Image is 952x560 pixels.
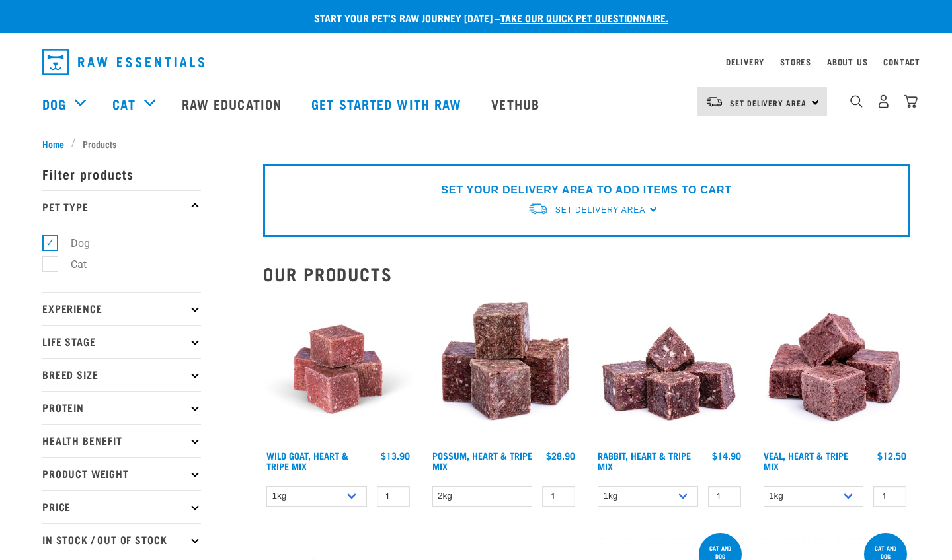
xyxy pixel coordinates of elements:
[712,450,741,461] div: $14.90
[381,450,410,461] div: $13.90
[42,94,66,114] a: Dog
[266,453,348,468] a: Wild Goat, Heart & Tripe Mix
[42,137,71,151] a: Home
[42,137,64,151] span: Home
[850,95,863,108] img: home-icon-1@2x.png
[42,523,201,556] p: In Stock / Out Of Stock
[377,486,410,507] input: 1
[760,295,910,444] img: Cubes
[429,295,579,444] img: 1067 Possum Heart Tripe Mix 01
[542,486,575,507] input: 1
[546,450,575,461] div: $28.90
[904,94,918,108] img: home-icon@2x.png
[42,490,201,523] p: Price
[827,59,867,64] a: About Us
[705,96,723,108] img: van-moving.png
[528,202,549,216] img: van-moving.png
[730,100,807,105] span: Set Delivery Area
[432,453,532,468] a: Possum, Heart & Tripe Mix
[598,453,691,468] a: Rabbit, Heart & Tripe Mix
[764,453,848,468] a: Veal, Heart & Tripe Mix
[877,94,891,108] img: user.png
[555,205,645,215] span: Set Delivery Area
[42,358,201,391] p: Breed Size
[42,424,201,457] p: Health Benefit
[42,137,910,151] nav: breadcrumbs
[42,190,201,223] p: Pet Type
[263,295,413,444] img: Goat Heart Tripe 8451
[726,59,764,64] a: Delivery
[42,157,201,190] p: Filter products
[441,182,731,198] p: SET YOUR DELIVERY AREA TO ADD ITEMS TO CART
[500,15,668,20] a: take our quick pet questionnaire.
[50,235,95,252] label: Dog
[169,77,298,130] a: Raw Education
[873,486,906,507] input: 1
[877,450,906,461] div: $12.50
[780,59,811,64] a: Stores
[298,77,478,130] a: Get started with Raw
[50,256,92,273] label: Cat
[32,44,920,81] nav: dropdown navigation
[478,77,556,130] a: Vethub
[594,295,744,444] img: 1175 Rabbit Heart Tripe Mix 01
[42,49,204,75] img: Raw Essentials Logo
[42,292,201,325] p: Experience
[883,59,920,64] a: Contact
[42,457,201,490] p: Product Weight
[42,391,201,424] p: Protein
[708,486,741,507] input: 1
[112,94,135,114] a: Cat
[263,263,910,284] h2: Our Products
[42,325,201,358] p: Life Stage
